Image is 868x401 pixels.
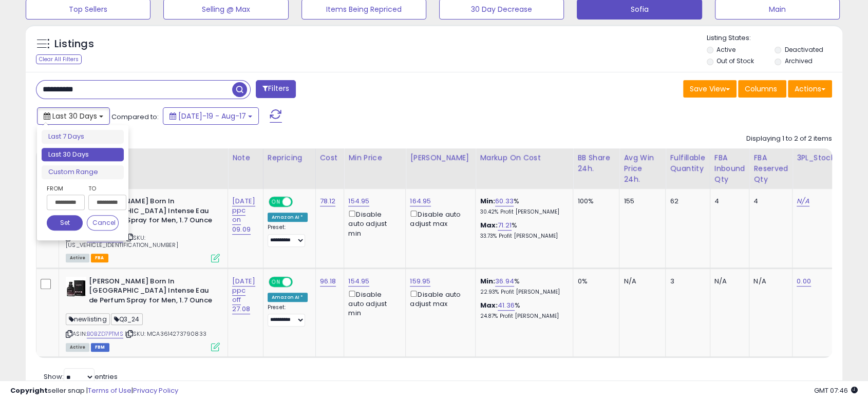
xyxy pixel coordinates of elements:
[348,276,369,287] a: 154.95
[797,152,837,163] div: 3PL_Stock
[480,300,498,310] b: Max:
[268,213,308,222] div: Amazon AI *
[42,130,124,144] li: Last 7 Days
[738,80,786,98] button: Columns
[683,80,737,98] button: Save View
[410,208,467,228] div: Disable auto adjust max
[577,197,611,206] div: 100%
[66,343,89,352] span: All listings currently available for purchase on Amazon
[232,196,255,235] a: [DATE] ppc on 09.09
[10,386,178,396] div: seller snap | |
[480,276,495,286] b: Min:
[480,233,565,240] p: 33.73% Profit [PERSON_NAME]
[66,197,220,261] div: ASIN:
[785,56,813,65] label: Archived
[480,301,565,320] div: %
[714,277,742,286] div: N/A
[268,293,308,302] div: Amazon AI *
[410,289,467,309] div: Disable auto adjust max
[42,148,124,162] li: Last 30 Days
[348,152,401,163] div: Min Price
[87,330,123,338] a: B0BZD7PTMS
[232,276,255,315] a: [DATE] ppc off 27.08
[320,152,340,163] div: Cost
[320,196,336,206] a: 78.12
[498,300,515,311] a: 41.36
[624,277,657,286] div: N/A
[480,196,495,206] b: Min:
[670,277,702,286] div: 3
[792,148,841,189] th: CSV column name: cust_attr_3_3PL_Stock
[54,37,94,51] h5: Listings
[47,183,83,194] label: From
[89,197,214,228] b: [PERSON_NAME] Born In [GEOGRAPHIC_DATA] Intense Eau de Perfum Spray for Men, 1.7 Ounce
[753,152,788,185] div: FBA Reserved Qty
[66,277,86,297] img: 41Z7yn+qqQL._SL40_.jpg
[270,198,282,206] span: ON
[753,197,784,206] div: 4
[788,80,832,98] button: Actions
[577,152,615,174] div: BB Share 24h.
[268,304,308,327] div: Preset:
[495,196,514,206] a: 60.33
[480,289,565,296] p: 22.93% Profit [PERSON_NAME]
[410,196,431,206] a: 164.95
[577,277,611,286] div: 0%
[480,313,565,320] p: 24.87% Profit [PERSON_NAME]
[163,107,259,125] button: [DATE]-19 - Aug-17
[10,386,48,395] strong: Copyright
[47,215,83,231] button: Set
[42,165,124,179] li: Custom Range
[320,276,336,287] a: 96.18
[291,277,308,286] span: OFF
[36,54,82,64] div: Clear All Filters
[716,56,754,65] label: Out of Stock
[714,152,745,185] div: FBA inbound Qty
[495,276,514,287] a: 36.94
[256,80,296,98] button: Filters
[753,277,784,286] div: N/A
[746,134,832,144] div: Displaying 1 to 2 of 2 items
[87,215,119,231] button: Cancel
[133,386,178,395] a: Privacy Policy
[88,183,119,194] label: To
[111,112,159,122] span: Compared to:
[89,277,214,308] b: [PERSON_NAME] Born In [GEOGRAPHIC_DATA] Intense Eau de Perfum Spray for Men, 1.7 Ounce
[348,208,398,238] div: Disable auto adjust min
[480,277,565,296] div: %
[52,111,97,121] span: Last 30 Days
[476,148,573,189] th: The percentage added to the cost of goods (COGS) that forms the calculator for Min & Max prices.
[410,276,430,287] a: 159.95
[268,224,308,247] div: Preset:
[44,372,118,381] span: Show: entries
[670,197,702,206] div: 62
[797,276,811,287] a: 0.00
[348,196,369,206] a: 154.95
[797,196,809,206] a: N/A
[785,45,823,54] label: Deactivated
[66,277,220,350] div: ASIN:
[270,277,282,286] span: ON
[670,152,705,174] div: Fulfillable Quantity
[716,45,735,54] label: Active
[111,313,143,325] span: Q3_24
[745,84,777,94] span: Columns
[66,313,110,325] span: newlisting
[480,221,565,240] div: %
[480,208,565,216] p: 30.42% Profit [PERSON_NAME]
[410,152,471,163] div: [PERSON_NAME]
[814,386,858,395] span: 2025-09-17 07:46 GMT
[624,152,661,185] div: Avg Win Price 24h.
[63,152,223,163] div: Title
[480,220,498,230] b: Max:
[88,386,131,395] a: Terms of Use
[66,254,89,262] span: All listings currently available for purchase on Amazon
[291,198,308,206] span: OFF
[91,343,109,352] span: FBM
[707,33,842,43] p: Listing States:
[178,111,246,121] span: [DATE]-19 - Aug-17
[125,330,206,338] span: | SKU: MCA3614273790833
[348,289,398,318] div: Disable auto adjust min
[714,197,742,206] div: 4
[624,197,657,206] div: 155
